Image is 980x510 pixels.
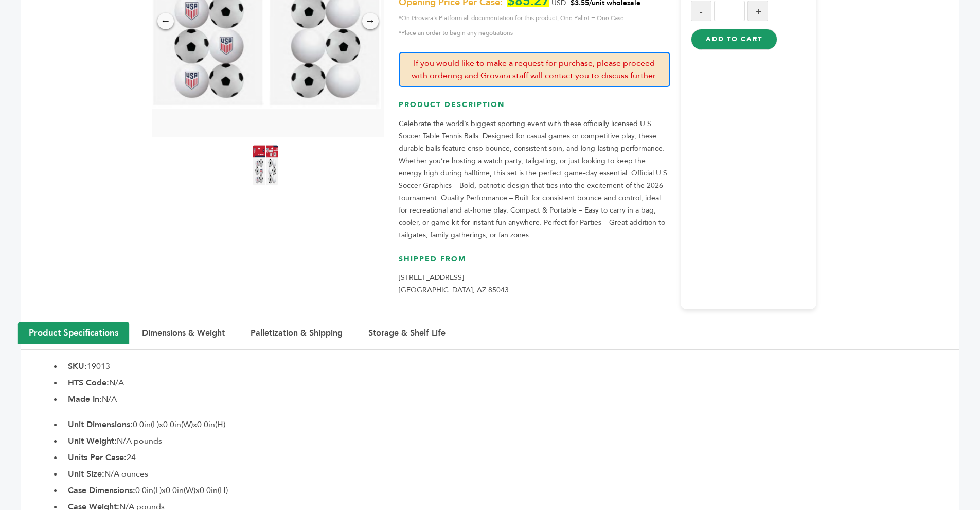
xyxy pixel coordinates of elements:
[399,118,670,241] p: Celebrate the world’s biggest sporting event with these officially licensed U.S. Soccer Table Ten...
[63,418,959,431] li: 0.0in(L)x0.0in(W)x0.0in(H)
[253,145,278,186] img: TABLE TENNIS SOCCER BALLS 6CT USC 24 units per case 0.0 oz
[68,419,133,430] b: Unit Dimensions:
[63,435,959,447] li: N/A pounds
[399,12,670,24] span: *On Grovara's Platform all documentation for this product, One Pallet = One Case
[747,1,768,21] button: +
[63,484,959,497] li: 0.0in(L)x0.0in(W)x0.0in(H)
[63,468,959,480] li: N/A ounces
[68,377,109,389] b: HTS Code:
[399,272,670,296] p: [STREET_ADDRESS] [GEOGRAPHIC_DATA], AZ 85043
[68,361,87,372] b: SKU:
[63,360,959,373] li: 19013
[18,322,129,344] button: Product Specifications
[399,52,670,87] p: If you would like to make a request for purchase, please proceed with ordering and Grovara staff ...
[68,435,117,447] b: Unit Weight:
[362,13,379,29] div: →
[68,394,102,405] b: Made In:
[691,29,777,49] button: Add to Cart
[132,322,235,344] button: Dimensions & Weight
[63,451,959,464] li: 24
[157,13,174,29] div: ←
[63,393,959,406] li: N/A
[691,1,711,21] button: -
[68,452,127,463] b: Units Per Case:
[358,322,456,344] button: Storage & Shelf Life
[63,377,959,389] li: N/A
[240,322,353,344] button: Palletization & Shipping
[399,100,670,118] h3: Product Description
[399,27,670,39] span: *Place an order to begin any negotiations
[68,485,135,496] b: Case Dimensions:
[68,468,104,480] b: Unit Size:
[399,254,670,272] h3: Shipped From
